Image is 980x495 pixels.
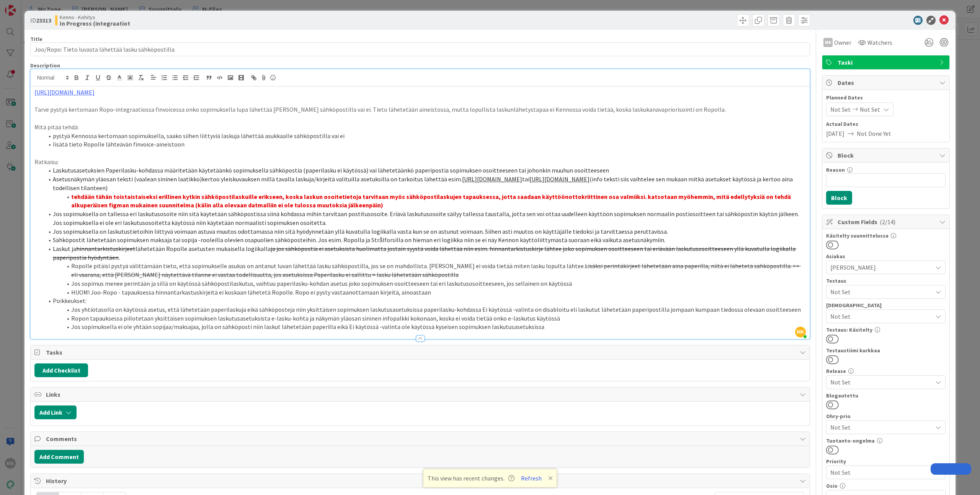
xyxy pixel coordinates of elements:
[826,303,946,308] div: [DEMOGRAPHIC_DATA]
[826,129,844,138] span: [DATE]
[53,245,797,261] s: ja jos sähköpostia ei asetuksista huolimatta jostain syystä voida lähettää niin esim. hinnantarki...
[44,132,806,140] li: pystyä Kennossa kertomaan sopimuksella, saako siihen liittyviä laskuja lähettää asukkaalle sähköp...
[830,422,928,433] span: Not Set
[428,474,514,483] span: This view has recent changes.
[53,175,794,192] span: (info teksti siis vaihtelee sen mukaan mitkä asetukset käytössä ja kertoo aina todellisen tilanteen)
[53,228,668,235] span: Jos sopimuksella on laskutustietoihin liittyvä voimaan astuva muutos odottamassa niin sitä hyödyn...
[44,288,806,297] li: HUOM! Joo-Ropo - tapauksessa hinnantarkastuskirjeitä ei koskaan lähetetä Ropolle. Ropo ei pysty v...
[834,38,851,47] span: Owner
[30,62,60,69] span: Description
[119,254,120,261] span: .
[34,123,806,132] p: Mitä pitää tehdä:
[53,166,609,174] span: Laskutusasetuksien Paperilasku-kohdassa määritetään käytetäänkö sopimuksella sähköpostia (paperil...
[46,476,796,485] span: History
[830,312,932,321] span: Not Set
[826,393,946,398] div: Blogautettu
[34,158,806,166] p: Ratkaisu:
[46,434,796,443] span: Comments
[826,414,946,419] div: Ohry-prio
[826,348,946,353] div: Testaustiimi kurkkaa
[826,233,946,238] div: Käsitelty suunnittelussa
[529,175,590,183] a: [URL][DOMAIN_NAME]
[522,175,529,183] span: tai
[53,175,462,183] span: Asetusnäkymän yläosan teksti (vaalean sininen laatikko)kertoo yleiskuvauksen millä tavalla laskuj...
[830,287,932,296] span: Not Set
[30,36,42,42] label: Title
[44,262,806,279] li: Ropolle pitäisi pystyä välittämään tieto, että sopimukselle asukas on antanut luvan lähettää lask...
[826,191,852,205] button: Block
[462,175,522,183] a: [URL][DOMAIN_NAME]
[44,314,806,323] li: Ropon tapauksessa piilotetaan yksittäisen sopimuksen laskutusasetuksista e-lasku-kohta ja näkymän...
[34,88,95,96] a: [URL][DOMAIN_NAME]
[826,327,946,332] div: Testaus: Käsitelty
[30,42,810,56] input: type card name here...
[826,166,845,173] label: Reason
[46,348,796,357] span: Tasks
[860,105,880,114] span: Not Set
[44,296,806,305] li: Poikkeukset:
[53,245,76,252] span: Laskut ja
[34,405,77,419] button: Add Link
[826,120,946,128] span: Actual Dates
[44,140,806,149] li: lisätä tieto Ropolle lähteävän finvoice-aineistoon
[71,193,792,209] strong: tehdään tähän toistaistaiseksi erillinen kytkin sähköpostilaskuille erikseen, koska laskun osoite...
[34,105,806,114] p: Tarve pystyä kertomaan Ropo-integraatiossa finvoicessa onko sopimuksella lupa lähettää [PERSON_NA...
[53,210,800,226] span: Jos sopimuksella on tallessa eri laskutusosoite niin sitä käytetään sähköpostissa siinä kohdassa ...
[838,151,936,160] span: Block
[830,378,932,387] span: Not Set
[867,38,892,47] span: Watchers
[838,78,936,87] span: Dates
[76,245,136,252] s: hinnantarkistuskirjeet
[44,279,806,288] li: Jos sopimus menee perintään ja sillä on käytössä sähköpostilaskutus, vaihtuu paperilasku-kohdan a...
[830,263,932,272] span: [PERSON_NAME]
[46,390,796,399] span: Links
[823,38,833,47] div: MK
[826,278,946,283] div: Testaus
[34,363,88,377] button: Add Checklist
[44,305,806,314] li: Jos yhtiötasolla on käytössä asetus, että lähetetään paperilaskuja eikä sähköposteja niin yksittä...
[830,467,928,478] span: Not Set
[826,438,946,443] div: Tuotanto-ongelma
[826,483,946,488] div: Osio
[34,450,84,464] button: Add Comment
[826,459,946,464] div: Priority
[60,14,130,20] span: Kenno - Kehitys
[44,322,806,331] li: Jos sopimuksella ei ole yhtään sopijaa/maksajaa, jolla on sähköposti niin laskut lähetetään paper...
[30,16,51,25] span: ID
[826,368,946,374] div: Release
[53,236,665,244] span: Sähköpostit lähetetään sopimuksen maksaja tai sopija -rooleilla olevien osapuolien sähköposteihin...
[826,94,946,102] span: Planned Dates
[518,473,544,483] button: Refresh
[826,254,946,259] div: Asiakas
[36,16,51,24] b: 23313
[830,105,851,114] span: Not Set
[857,129,891,138] span: Not Done Yet
[795,327,806,337] span: MK
[838,217,936,226] span: Custom Fields
[880,218,895,226] span: ( 2/14 )
[60,20,130,26] b: In Progress (integraatiot
[136,245,271,252] span: lähetetään Ropolle asetusten mukaisella logiikalla
[838,58,936,67] span: Taski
